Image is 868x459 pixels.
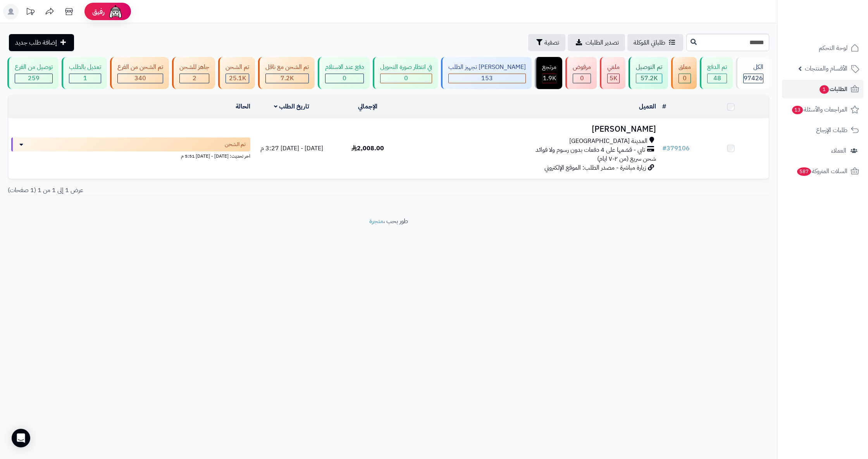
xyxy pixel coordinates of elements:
div: عرض 1 إلى 1 من 1 (1 صفحات) [2,186,389,195]
a: في انتظار صورة التحويل 0 [371,57,439,89]
a: تم الدفع 48 [698,57,734,89]
div: مرفوض [573,63,591,72]
div: جاهز للشحن [179,63,209,72]
a: تحديثات المنصة [21,4,40,21]
a: ملغي 5K [598,57,627,89]
a: السلات المتروكة587 [782,162,863,181]
div: 7222 [266,74,308,83]
div: 0 [573,74,591,83]
div: 48 [708,74,727,83]
div: تعديل بالطلب [69,63,101,72]
span: تم الشحن [225,141,246,148]
a: معلق 0 [670,57,698,89]
div: اخر تحديث: [DATE] - [DATE] 5:51 م [11,151,250,160]
div: 0 [325,74,363,83]
div: تم الشحن مع ناقل [265,63,309,72]
div: في انتظار صورة التحويل [380,63,432,72]
span: 2 [193,74,196,83]
a: # [662,102,666,111]
span: 97426 [744,74,763,83]
a: تاريخ الطلب [274,102,309,111]
span: # [662,144,666,153]
span: 7.2K [281,74,294,83]
span: زيارة مباشرة - مصدر الطلب: الموقع الإلكتروني [544,163,646,172]
img: logo-2.png [815,21,861,37]
span: رفيق [92,7,105,16]
span: 1.9K [543,74,556,83]
a: لوحة التحكم [782,39,863,57]
div: 340 [118,74,163,83]
a: تصدير الطلبات [568,34,625,51]
span: 25.1K [229,74,246,83]
span: المدينة [GEOGRAPHIC_DATA] [569,137,648,146]
div: ملغي [607,63,620,72]
div: 25055 [226,74,249,83]
div: 57213 [636,74,662,83]
a: العملاء [782,141,863,160]
a: دفع عند الاستلام 0 [316,57,371,89]
span: السلات المتروكة [796,166,847,177]
a: الحالة [236,102,250,111]
span: 0 [404,74,408,83]
a: تم الشحن من الفرع 340 [108,57,170,89]
span: [DATE] - [DATE] 3:27 م [260,144,323,153]
a: تعديل بالطلب 1 [60,57,108,89]
span: 48 [713,74,721,83]
span: 5K [610,74,617,83]
div: تم الشحن من الفرع [117,63,163,72]
span: طلبات الإرجاع [816,125,847,136]
a: تم التوصيل 57.2K [627,57,670,89]
div: 153 [449,74,525,83]
span: 1 [83,74,87,83]
a: توصيل من الفرع 259 [6,57,60,89]
div: توصيل من الفرع [15,63,53,72]
button: تصفية [528,34,565,51]
div: تم الدفع [707,63,727,72]
span: 0 [580,74,584,83]
span: لوحة التحكم [819,43,847,53]
div: دفع عند الاستلام [325,63,364,72]
span: 340 [134,74,146,83]
span: 13 [792,106,803,114]
div: الكل [743,63,763,72]
div: Open Intercom Messenger [12,429,30,447]
a: مرفوض 0 [564,57,598,89]
span: تابي - قسّمها على 4 دفعات بدون رسوم ولا فوائد [536,146,645,155]
div: معلق [679,63,691,72]
a: مرتجع 1.9K [533,57,564,89]
span: شحن سريع (من ٢-٧ ايام) [597,154,656,163]
span: 153 [481,74,493,83]
div: 0 [381,74,432,83]
h3: [PERSON_NAME] [409,125,656,134]
a: جاهز للشحن 2 [170,57,217,89]
span: تصفية [544,38,559,47]
a: #379106 [662,144,690,153]
div: 1855 [542,74,556,83]
span: 0 [683,74,687,83]
a: الطلبات1 [782,80,863,98]
a: طلبات الإرجاع [782,121,863,139]
a: تم الشحن 25.1K [217,57,257,89]
a: طلباتي المُوكلة [627,34,683,51]
a: تم الشحن مع ناقل 7.2K [257,57,316,89]
span: 57.2K [641,74,658,83]
div: 5009 [608,74,619,83]
span: تصدير الطلبات [586,38,619,47]
a: الإجمالي [358,102,377,111]
a: الكل97426 [734,57,771,89]
a: [PERSON_NAME] تجهيز الطلب 153 [439,57,533,89]
div: 1 [69,74,101,83]
span: المراجعات والأسئلة [791,104,847,115]
div: مرتجع [542,63,556,72]
span: الأقسام والمنتجات [805,63,847,74]
img: ai-face.png [108,4,123,19]
span: 2,008.00 [351,144,384,153]
span: إضافة طلب جديد [15,38,57,47]
span: 0 [343,74,346,83]
div: 2 [180,74,209,83]
a: المراجعات والأسئلة13 [782,100,863,119]
div: 0 [679,74,691,83]
span: الطلبات [819,84,847,95]
a: متجرة [369,217,383,226]
span: 259 [28,74,40,83]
